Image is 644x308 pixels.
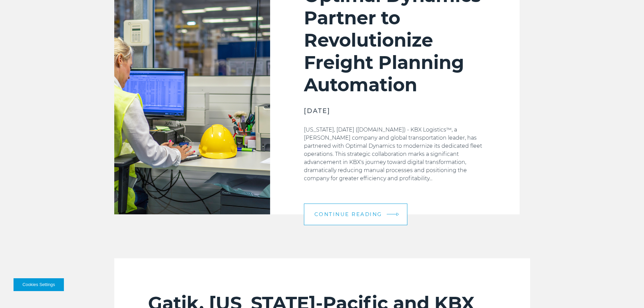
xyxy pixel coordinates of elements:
[304,106,486,116] h3: [DATE]
[314,212,382,217] span: Continue Reading
[304,126,486,183] p: [US_STATE], [DATE] ([DOMAIN_NAME]) - KBX Logistics™, a [PERSON_NAME] company and global transport...
[304,204,407,225] a: Continue Reading arrow arrow
[14,278,64,291] button: Cookies Settings
[396,212,399,216] img: arrow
